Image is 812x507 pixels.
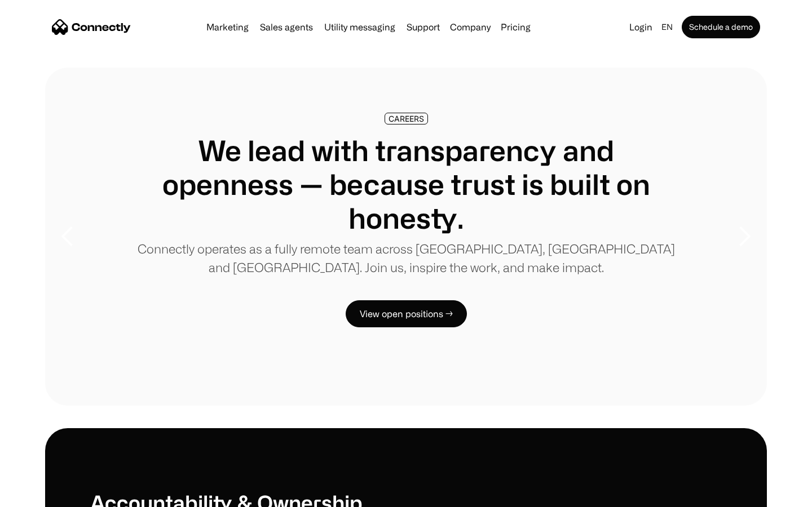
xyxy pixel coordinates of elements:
a: Login [625,19,657,35]
div: en [661,19,673,35]
a: Marketing [202,23,253,32]
div: Company [450,19,491,35]
a: Sales agents [255,23,317,32]
a: Support [402,23,444,32]
a: Pricing [496,23,535,32]
div: CAREERS [389,114,424,123]
p: Connectly operates as a fully remote team across [GEOGRAPHIC_DATA], [GEOGRAPHIC_DATA] and [GEOGRA... [135,239,677,277]
a: Utility messaging [320,23,400,32]
h1: We lead with transparency and openness — because trust is built on honesty. [135,134,677,235]
a: View open positions → [346,300,467,327]
aside: Language selected: English [11,486,68,503]
ul: Language list [23,487,68,503]
a: Schedule a demo [682,16,760,38]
